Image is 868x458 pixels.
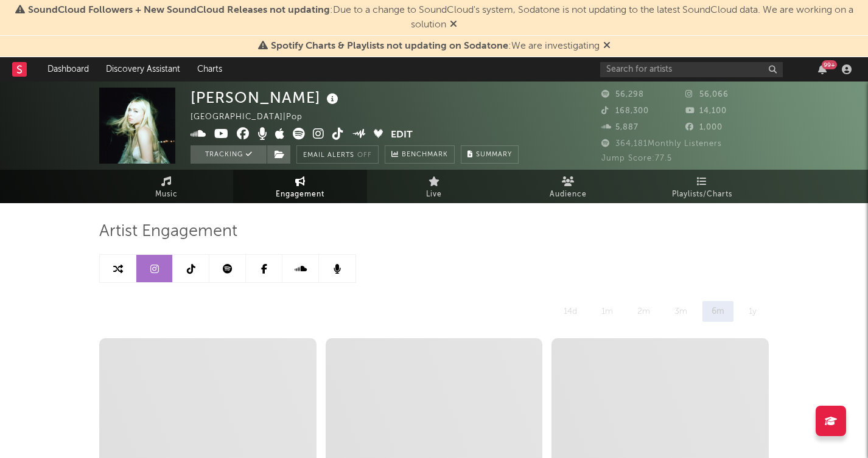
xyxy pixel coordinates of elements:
span: Engagement [276,187,324,202]
span: Artist Engagement [99,224,237,239]
span: Summary [476,151,512,158]
div: 3m [665,301,696,322]
a: Playlists/Charts [635,170,769,203]
div: 14d [555,301,586,322]
span: SoundCloud Followers + New SoundCloud Releases not updating [28,5,330,15]
div: [PERSON_NAME] [191,88,341,108]
a: Discovery Assistant [97,57,189,82]
div: 1m [592,301,622,322]
span: Live [426,187,442,202]
span: : Due to a change to SoundCloud's system, Sodatone is not updating to the latest SoundCloud data.... [28,5,853,30]
div: 2m [628,301,659,322]
span: Dismiss [450,20,457,30]
span: 168,300 [601,107,649,115]
button: Tracking [191,145,267,164]
a: Charts [189,57,231,82]
a: Engagement [233,170,367,203]
span: Spotify Charts & Playlists not updating on Sodatone [271,41,508,51]
em: Off [357,152,372,159]
a: Benchmark [385,145,455,164]
span: 364,181 Monthly Listeners [601,140,722,148]
span: Jump Score: 77.5 [601,154,672,162]
button: 99+ [818,64,827,74]
button: Edit [391,128,413,143]
button: Summary [461,145,519,164]
input: Search for artists [600,62,783,77]
div: 99 + [822,60,837,69]
span: Playlists/Charts [672,187,732,202]
a: Live [367,170,501,203]
span: 14,100 [685,107,727,115]
a: Music [99,170,233,203]
span: Benchmark [402,148,448,162]
span: Dismiss [603,41,611,51]
span: 56,298 [601,91,644,99]
span: 5,887 [601,123,639,131]
span: : We are investigating [271,41,600,51]
a: Audience [501,170,635,203]
span: 56,066 [685,91,729,99]
div: 6m [702,301,733,322]
button: Email AlertsOff [296,145,379,164]
span: 1,000 [685,123,723,131]
a: Dashboard [39,57,97,82]
span: Audience [550,187,587,202]
span: Music [155,187,178,202]
div: [GEOGRAPHIC_DATA] | Pop [191,110,317,125]
div: 1y [740,301,766,322]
